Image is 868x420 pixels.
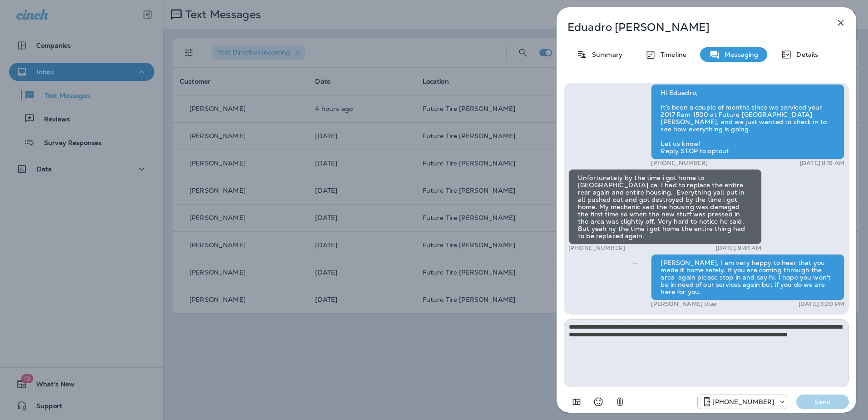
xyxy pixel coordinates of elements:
[800,160,844,167] p: [DATE] 8:19 AM
[651,84,844,160] div: Hi Eduadro, It’s been a couple of months since we serviced your 2017 Ram 1500 at Future [GEOGRAPH...
[712,398,774,405] p: [PHONE_NUMBER]
[651,254,844,300] div: [PERSON_NAME], I am very happy to hear that you made it home safely. If you are coming through th...
[567,393,586,411] button: Add in a premade template
[568,245,625,252] p: [PHONE_NUMBER]
[792,51,818,58] p: Details
[589,393,607,411] button: Select an emoji
[656,51,686,58] p: Timeline
[720,51,758,58] p: Messaging
[567,21,815,34] p: Eduadro [PERSON_NAME]
[799,300,844,308] p: [DATE] 3:20 PM
[568,169,762,245] div: Unfortunately by the time i got home to [GEOGRAPHIC_DATA] ca. I had to replace the entire rear ag...
[587,51,622,58] p: Summary
[633,258,637,266] span: Sent
[698,396,787,407] div: +1 (928) 232-1970
[651,300,717,308] p: [PERSON_NAME] User
[651,160,708,167] p: [PHONE_NUMBER]
[716,245,762,252] p: [DATE] 9:44 AM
